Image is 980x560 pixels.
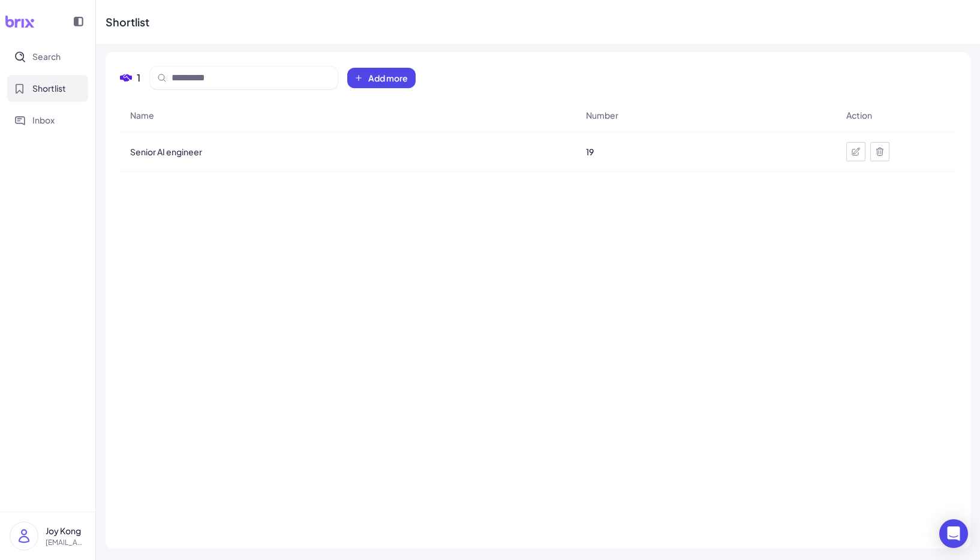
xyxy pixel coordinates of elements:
span: 1 [137,71,140,85]
button: Shortlist [7,75,88,102]
span: Shortlist [32,82,66,95]
button: Inbox [7,107,88,134]
span: Inbox [32,114,55,127]
div: Open Intercom Messenger [939,519,968,548]
span: Senior AI engineer [130,146,202,158]
span: Add more [368,72,408,84]
button: Add more [347,68,416,88]
span: 19 [586,146,594,158]
p: Joy Kong [46,525,86,537]
span: Name [130,109,154,121]
img: user_logo.png [10,522,38,550]
p: [EMAIL_ADDRESS][DOMAIN_NAME] [46,537,86,548]
span: Search [32,50,61,63]
div: Shortlist [106,14,149,30]
button: Search [7,43,88,70]
span: Number [586,109,618,121]
span: Action [846,109,872,121]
